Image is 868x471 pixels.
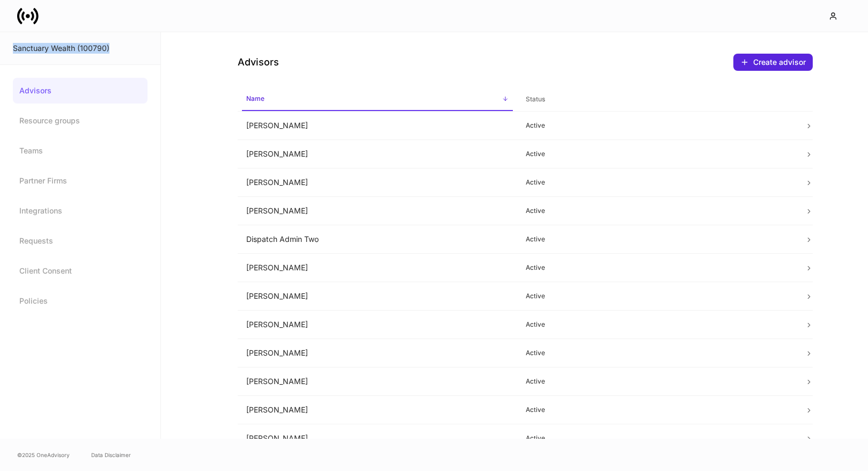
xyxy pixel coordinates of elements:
[526,207,788,215] p: Active
[13,138,148,164] a: Teams
[13,78,148,104] a: Advisors
[238,197,517,225] td: [PERSON_NAME]
[246,93,264,104] h6: Name
[238,112,517,140] td: [PERSON_NAME]
[753,57,806,68] div: Create advisor
[238,311,517,339] td: [PERSON_NAME]
[13,198,148,224] a: Integrations
[238,140,517,168] td: [PERSON_NAME]
[13,43,148,54] div: Sanctuary Wealth (100790)
[238,367,517,396] td: [PERSON_NAME]
[238,225,517,254] td: Dispatch Admin Two
[242,88,513,111] span: Name
[13,168,148,194] a: Partner Firms
[526,406,788,414] p: Active
[526,150,788,158] p: Active
[238,339,517,367] td: [PERSON_NAME]
[526,377,788,386] p: Active
[91,451,131,459] a: Data Disclaimer
[13,258,148,284] a: Client Consent
[238,254,517,282] td: [PERSON_NAME]
[526,349,788,357] p: Active
[13,228,148,254] a: Requests
[521,89,792,111] span: Status
[238,282,517,311] td: [PERSON_NAME]
[238,396,517,424] td: [PERSON_NAME]
[526,320,788,329] p: Active
[17,451,70,459] span: © 2025 OneAdvisory
[526,178,788,187] p: Active
[526,292,788,300] p: Active
[526,263,788,272] p: Active
[526,235,788,244] p: Active
[733,54,813,71] button: Create advisor
[526,121,788,130] p: Active
[526,434,788,443] p: Active
[238,56,279,69] h4: Advisors
[526,94,545,104] h6: Status
[238,424,517,453] td: [PERSON_NAME]
[238,168,517,197] td: [PERSON_NAME]
[13,108,148,134] a: Resource groups
[13,288,148,314] a: Policies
